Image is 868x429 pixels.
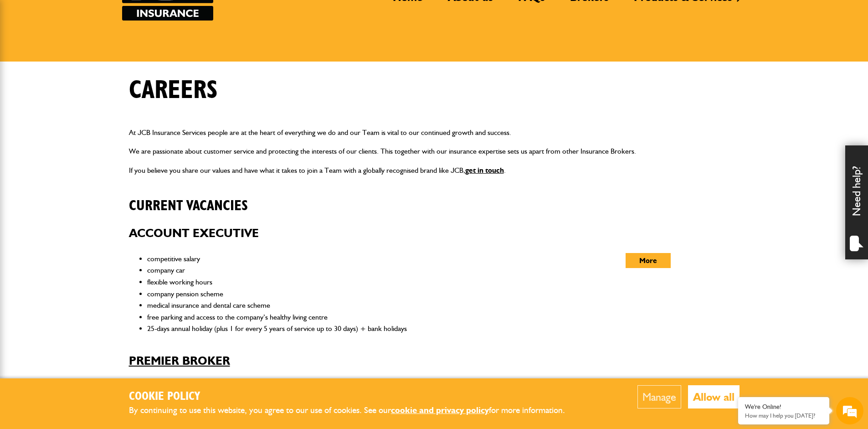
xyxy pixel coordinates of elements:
li: free parking and access to the company’s healthy living centre [147,311,598,323]
button: More [626,253,671,268]
p: If you believe you share our values and have what it takes to join a Team with a globally recogni... [129,165,740,176]
li: medical insurance and dental care scheme [147,300,598,311]
textarea: Type your message and hit 'Enter' [12,165,166,273]
a: Account Executive [129,226,259,240]
p: We are passionate about customer service and protecting the interests of our clients. This togeth... [129,145,740,157]
a: cookie and privacy policy [391,405,489,415]
input: Enter your email address [12,111,166,131]
li: flexible working hours [147,276,598,288]
h2: Cookie Policy [129,390,580,404]
li: company car [147,264,598,276]
a: get in touch [465,166,504,175]
li: competitive salary [147,253,598,265]
button: Manage [637,385,681,408]
p: At JCB Insurance Services people are at the heart of everything we do and our Team is vital to ou... [129,127,740,139]
p: How may I help you today? [745,412,822,419]
p: By continuing to use this website, you agree to our use of cookies. See our for more information. [129,403,580,418]
em: Start Chat [124,281,165,293]
li: 25-days annual holiday (plus 1 for every 5 years of service up to 30 days) + bank holidays [147,323,598,335]
h1: Careers [129,75,218,106]
a: Premier Broker [129,353,230,368]
div: Need help? [845,145,868,259]
input: Enter your last name [12,84,166,104]
div: We're Online! [745,403,822,411]
img: d_20077148190_company_1631870298795_20077148190 [15,51,38,63]
input: Enter your phone number [12,138,166,158]
h2: Current vacancies [129,183,740,214]
li: company pension scheme [147,288,598,300]
div: Chat with us now [47,51,153,63]
button: Allow all [688,385,740,408]
div: Minimize live chat window [149,5,171,26]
